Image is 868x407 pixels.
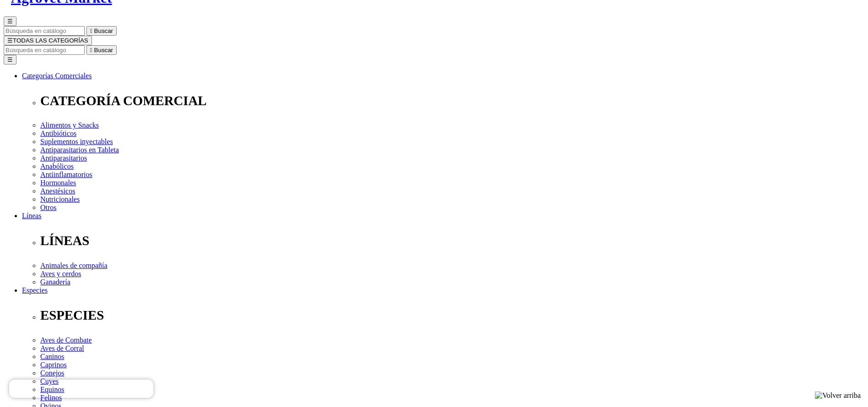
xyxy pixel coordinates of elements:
a: Ganadería [40,278,70,286]
a: Otros [40,203,57,211]
a: Conejos [40,369,64,377]
a: Aves y cerdos [40,270,81,278]
a: Anestésicos [40,187,75,195]
p: CATEGORÍA COMERCIAL [40,93,864,108]
a: Nutricionales [40,195,80,203]
img: Volver arriba [815,391,861,400]
a: Aves de Combate [40,336,92,344]
a: Caninos [40,353,64,360]
a: Animales de compañía [40,262,108,269]
a: Aves de Corral [40,344,84,352]
p: ESPECIES [40,308,864,323]
iframe: Brevo live chat [9,380,153,398]
a: Especies [22,286,48,294]
a: Líneas [22,212,42,220]
p: LÍNEAS [40,233,864,248]
a: Caprinos [40,361,67,369]
a: Felinos [40,394,62,402]
a: Cuyes [40,377,59,385]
